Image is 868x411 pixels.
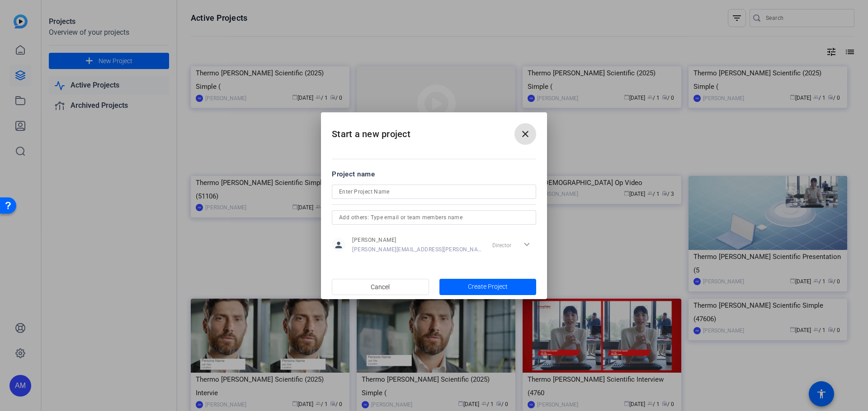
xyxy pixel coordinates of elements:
button: Cancel [332,279,429,295]
div: Project name [332,169,536,179]
input: Enter Project Name [339,186,529,197]
input: Add others: Type email or team members name [339,212,529,223]
mat-icon: person [332,238,345,252]
button: Create Project [439,279,537,295]
h2: Start a new project [321,112,547,149]
span: [PERSON_NAME][EMAIL_ADDRESS][PERSON_NAME][DOMAIN_NAME] [352,246,482,253]
span: [PERSON_NAME] [352,236,482,244]
span: Cancel [371,278,390,296]
span: Create Project [468,282,508,291]
mat-icon: close [520,129,531,139]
